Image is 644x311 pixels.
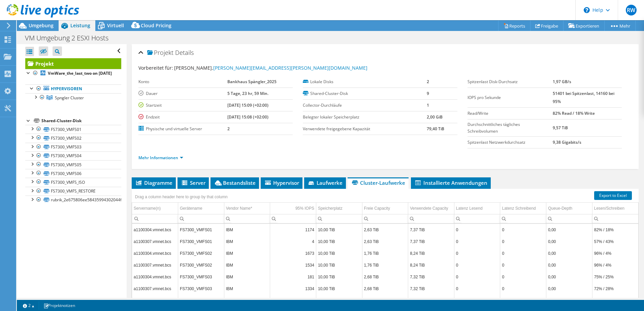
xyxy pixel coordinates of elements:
[138,114,227,120] label: Endzeit
[592,203,638,214] td: Lesen/Schreiben Column
[362,203,408,214] td: Freie Capacity Column
[546,259,592,271] td: Column Queue-Depth, Value 0,00
[408,203,454,214] td: Verwendete Capacity Column
[48,70,112,76] b: VmWare_the_last_two on [DATE]
[303,126,426,132] label: Verwendete freigegebene Kapazität
[264,179,299,186] span: Hypervisor
[303,102,426,109] label: Collector-Durchläufe
[132,283,178,295] td: Column Servername(n), Value a1100307.vmnet.bcs
[546,295,592,306] td: Column Queue-Depth, Value 0,00
[178,271,224,283] td: Column Gerätename, Value FS7300_VMFS03
[178,214,224,223] td: Column Gerätename, Filter cell
[408,224,454,236] td: Column Verwendete Capacity, Value 7,37 TiB
[132,224,178,236] td: Column Servername(n), Value a1100304.vmnet.bcs
[500,224,546,236] td: Column Latenz Schreibend, Value 0
[408,271,454,283] td: Column Verwendete Capacity, Value 7,32 TiB
[224,259,270,271] td: Column Vendor Name*, Value IBM
[316,203,362,214] td: Speicherplatz Column
[351,179,405,186] span: Cluster-Laufwerke
[174,65,367,71] span: [PERSON_NAME],
[55,95,84,101] span: Spngler Cluster
[362,271,408,283] td: Column Freie Capacity, Value 2,68 TiB
[147,49,173,56] span: Projekt
[303,90,426,97] label: Shared-Cluster-Disk
[227,102,268,108] b: [DATE] 15:09 (+02:00)
[227,126,230,132] b: 2
[362,214,408,223] td: Column Freie Capacity, Filter cell
[408,295,454,306] td: Column Verwendete Capacity, Value 7,31 TiB
[584,7,590,13] svg: \n
[362,283,408,295] td: Column Freie Capacity, Value 2,68 TiB
[132,247,178,259] td: Column Servername(n), Value a1100304.vmnet.bcs
[135,179,172,186] span: Diagramme
[134,204,161,212] div: Servername(n)
[25,143,121,151] a: FS7300_VMFS03
[414,179,487,186] span: Installierte Anwendungen
[604,21,636,31] a: Mehr
[500,271,546,283] td: Column Latenz Schreibend, Value 0
[227,91,268,96] b: 5 Tage, 23 hr, 59 Min.
[132,271,178,283] td: Column Servername(n), Value a1100304.vmnet.bcs
[427,79,429,84] b: 2
[224,271,270,283] td: Column Vendor Name*, Value IBM
[316,247,362,259] td: Column Speicherplatz, Value 10,00 TiB
[502,204,536,212] div: Latenz Schreibend
[454,283,500,295] td: Column Latenz Lesend, Value 0
[25,134,121,142] a: FS7300_VMFS02
[178,236,224,247] td: Column Gerätename, Value FS7300_VMFS01
[224,203,270,214] td: Vendor Name* Column
[180,204,202,212] div: Gerätename
[546,214,592,223] td: Column Queue-Depth, Filter cell
[592,214,638,223] td: Column Lesen/Schreiben, Filter cell
[498,21,530,31] a: Reports
[594,204,624,212] div: Lesen/Schreiben
[270,214,316,223] td: Column 95% IOPS, Filter cell
[214,179,256,186] span: Bestandsliste
[25,169,121,178] a: FS7300_VMFS06
[408,247,454,259] td: Column Verwendete Capacity, Value 8,24 TiB
[500,283,546,295] td: Column Latenz Schreibend, Value 0
[270,283,316,295] td: Column 95% IOPS, Value 1334
[454,224,500,236] td: Column Latenz Lesend, Value 0
[138,65,173,71] label: Vorbereitet für:
[181,179,205,186] span: Server
[132,259,178,271] td: Column Servername(n), Value a1100307.vmnet.bcs
[178,259,224,271] td: Column Gerätename, Value FS7300_VMFS02
[25,58,121,69] a: Projekt
[468,78,553,85] label: Spitzenlast Disk-Durchsatz
[468,121,553,135] label: Durchschnittliches tägliches Schreibvolumen
[316,259,362,271] td: Column Speicherplatz, Value 10,00 TiB
[224,224,270,236] td: Column Vendor Name*, Value IBM
[270,247,316,259] td: Column 95% IOPS, Value 1673
[592,271,638,283] td: Column Lesen/Schreiben, Value 75% / 25%
[270,224,316,236] td: Column 95% IOPS, Value 1174
[454,203,500,214] td: Latenz Lesend Column
[592,224,638,236] td: Column Lesen/Schreiben, Value 82% / 18%
[175,48,194,57] span: Details
[25,160,121,169] a: FS7300_VMFS05
[270,271,316,283] td: Column 95% IOPS, Value 181
[178,224,224,236] td: Column Gerätename, Value FS7300_VMFS01
[270,236,316,247] td: Column 95% IOPS, Value 4
[22,34,119,42] h1: VM Umgebung 2 ESXI Hosts
[427,114,443,120] b: 2,00 GiB
[18,301,39,310] a: 2
[132,203,178,214] td: Servername(n) Column
[592,283,638,295] td: Column Lesen/Schreiben, Value 72% / 28%
[454,295,500,306] td: Column Latenz Lesend, Value 0
[303,78,426,85] label: Lokale Disks
[553,110,595,116] b: 82% Read / 18% Write
[546,203,592,214] td: Queue-Depth Column
[362,295,408,306] td: Column Freie Capacity, Value 2,69 TiB
[29,22,54,29] span: Umgebung
[408,259,454,271] td: Column Verwendete Capacity, Value 8,24 TiB
[224,283,270,295] td: Column Vendor Name*, Value IBM
[456,204,483,212] div: Latenz Lesend
[427,126,444,132] b: 79,40 TiB
[25,178,121,186] a: FS7300_VMFS_ISO
[546,247,592,259] td: Column Queue-Depth, Value 0,00
[224,214,270,223] td: Column Vendor Name*, Filter cell
[410,204,448,212] div: Verwendete Capacity
[25,69,121,78] a: VmWare_the_last_two on [DATE]
[592,247,638,259] td: Column Lesen/Schreiben, Value 96% / 4%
